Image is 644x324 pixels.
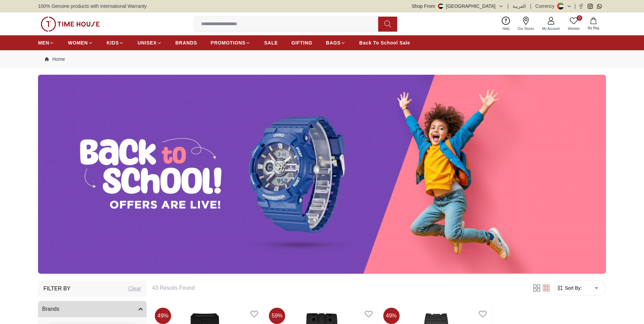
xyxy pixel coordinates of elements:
a: 0Wishlist [564,15,584,33]
span: GIFTING [291,39,312,46]
img: United Arab Emirates [438,3,443,9]
span: UNISEX [137,39,157,46]
a: GIFTING [291,37,312,49]
a: UNISEX [137,37,162,49]
button: Brands [38,301,147,317]
span: SALE [264,39,278,46]
a: Whatsapp [597,4,602,9]
img: ... [38,75,606,274]
span: | [530,3,531,10]
a: KIDS [107,37,124,49]
button: Sort By: [557,285,582,291]
a: PROMOTIONS [211,37,251,49]
span: 49 % [155,308,171,324]
button: العربية [513,3,526,10]
a: Our Stores [514,15,538,33]
span: | [508,3,509,10]
span: Our Stores [515,26,537,31]
span: | [574,3,576,10]
span: BRANDS [176,39,197,46]
img: ... [41,17,100,32]
span: 59 % [269,308,285,324]
span: Back To School Sale [359,39,410,46]
a: SALE [264,37,278,49]
button: My Bag [584,16,603,32]
nav: Breadcrumb [38,50,606,68]
span: MEN [38,39,49,46]
a: Home [45,56,65,62]
a: MEN [38,37,54,49]
span: PROMOTIONS [211,39,246,46]
span: BAGS [326,39,341,46]
h6: 43 Results Found [152,284,524,292]
span: Sort By: [564,285,582,291]
a: Instagram [588,4,593,9]
a: WOMEN [68,37,93,49]
a: Back To School Sale [359,37,410,49]
span: Help [500,26,512,31]
span: Wishlist [565,26,582,31]
span: WOMEN [68,39,88,46]
a: BAGS [326,37,346,49]
span: KIDS [107,39,119,46]
a: BRANDS [176,37,197,49]
a: Help [498,15,514,33]
span: My Account [539,26,563,31]
div: Currency [535,3,557,10]
span: 0 [577,15,582,21]
button: Shop From[GEOGRAPHIC_DATA] [412,3,503,10]
span: 49 % [383,308,400,324]
h3: Filter By [43,285,71,293]
span: My Bag [585,25,602,31]
span: 100% Genuine products with International Warranty [38,3,147,10]
span: Brands [42,305,59,313]
div: Clear [128,285,141,293]
a: Facebook [578,4,584,9]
